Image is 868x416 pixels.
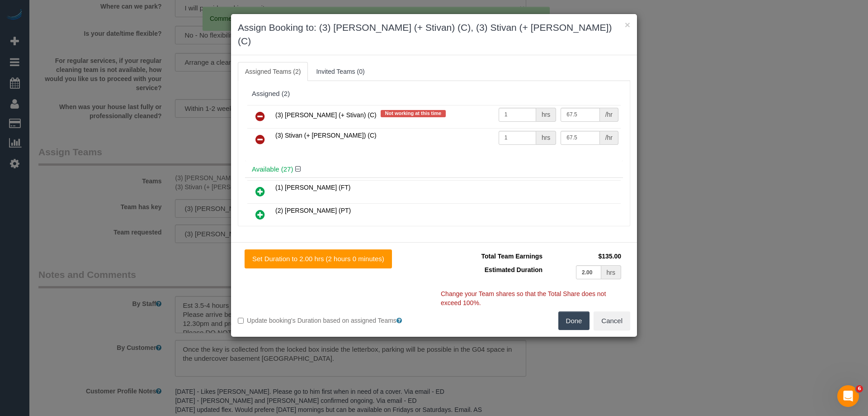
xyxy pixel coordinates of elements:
span: (1) [PERSON_NAME] (FT) [275,184,350,191]
div: Assigned (2) [252,90,616,98]
div: hrs [536,108,556,122]
div: hrs [601,265,621,279]
div: hrs [536,131,556,145]
input: Update booking's Duration based on assigned Teams [238,318,244,324]
span: Not working at this time [381,110,446,117]
a: Assigned Teams (2) [238,62,308,81]
h4: Available (27) [252,166,616,173]
button: × [625,20,630,29]
span: (3) Stivan (+ [PERSON_NAME]) (C) [275,132,377,139]
div: /hr [600,131,618,145]
h3: Assign Booking to: (3) [PERSON_NAME] (+ Stivan) (C), (3) Stivan (+ [PERSON_NAME]) (C) [238,21,630,48]
td: Total Team Earnings [441,249,545,263]
span: (3) [PERSON_NAME] (+ Stivan) (C) [275,111,377,119]
span: (2) [PERSON_NAME] (PT) [275,207,351,214]
button: Done [558,311,590,330]
span: Estimated Duration [485,266,542,273]
td: $135.00 [545,249,623,263]
button: Set Duration to 2.00 hrs (2 hours 0 minutes) [245,249,392,268]
div: /hr [600,108,618,122]
label: Update booking's Duration based on assigned Teams [238,316,427,325]
a: Invited Teams (0) [309,62,372,81]
button: Cancel [594,311,630,330]
iframe: Intercom live chat [837,385,859,407]
span: 6 [856,385,863,392]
